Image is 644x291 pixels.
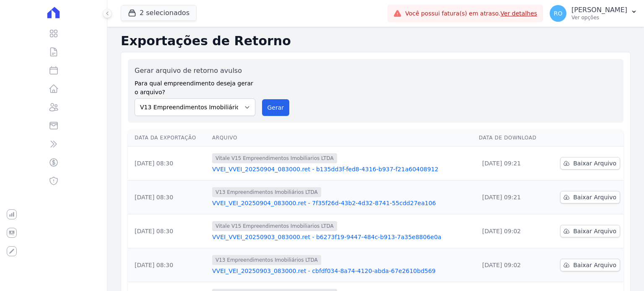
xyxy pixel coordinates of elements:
a: VVEI_VVEI_20250903_083000.ret - b6273f19-9447-484c-b913-7a35e8806e0a [212,233,472,241]
td: [DATE] 09:02 [475,248,548,282]
span: Você possui fatura(s) em atraso. [405,9,537,18]
td: [DATE] 08:30 [128,214,209,248]
span: Baixar Arquivo [573,159,616,167]
th: Arquivo [209,129,475,147]
span: V13 Empreendimentos Imobiliários LTDA [212,255,321,265]
button: 2 selecionados [121,5,197,21]
td: [DATE] 08:30 [128,147,209,180]
td: [DATE] 08:30 [128,180,209,214]
a: VVEI_VVEI_20250904_083000.ret - b135dd3f-fed8-4316-b937-f21a60408912 [212,165,472,173]
td: [DATE] 09:21 [475,147,548,180]
a: Baixar Arquivo [560,259,620,271]
td: [DATE] 08:30 [128,248,209,282]
span: Baixar Arquivo [573,193,616,201]
p: [PERSON_NAME] [571,6,627,14]
span: Vitale V15 Empreendimentos Imobiliarios LTDA [212,221,337,231]
a: Baixar Arquivo [560,191,620,203]
label: Para qual empreendimento deseja gerar o arquivo? [135,76,255,97]
th: Data da Exportação [128,129,209,147]
td: [DATE] 09:02 [475,214,548,248]
label: Gerar arquivo de retorno avulso [135,66,255,76]
span: Vitale V15 Empreendimentos Imobiliarios LTDA [212,153,337,163]
button: Gerar [262,99,290,116]
span: Baixar Arquivo [573,227,616,235]
td: [DATE] 09:21 [475,180,548,214]
a: VVEI_VEI_20250904_083000.ret - 7f35f26d-43b2-4d32-8741-55cdd27ea106 [212,199,472,207]
a: Ver detalhes [501,10,538,17]
h2: Exportações de Retorno [121,33,631,49]
a: Baixar Arquivo [560,157,620,170]
span: V13 Empreendimentos Imobiliários LTDA [212,187,321,197]
th: Data de Download [475,129,548,147]
a: Baixar Arquivo [560,225,620,237]
span: RO [554,10,563,16]
span: Baixar Arquivo [573,261,616,269]
p: Ver opções [571,14,627,21]
button: RO [PERSON_NAME] Ver opções [543,2,644,25]
a: VVEI_VEI_20250903_083000.ret - cbfdf034-8a74-4120-abda-67e2610bd569 [212,267,472,275]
